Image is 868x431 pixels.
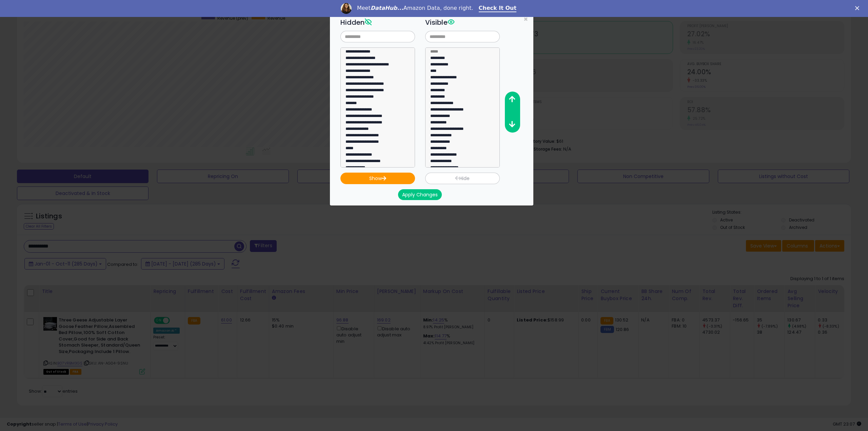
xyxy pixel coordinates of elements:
[357,5,473,12] div: Meet Amazon Data, done right.
[398,189,442,200] button: Apply Changes
[479,5,517,12] a: Check It Out
[340,173,415,184] button: Show
[425,173,500,184] button: Hide
[855,6,862,10] div: Close
[524,14,528,24] span: ×
[371,5,403,11] i: DataHub...
[341,3,352,14] img: Profile image for Georgie
[340,17,415,27] h3: Hidden
[425,17,500,27] h3: Visible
